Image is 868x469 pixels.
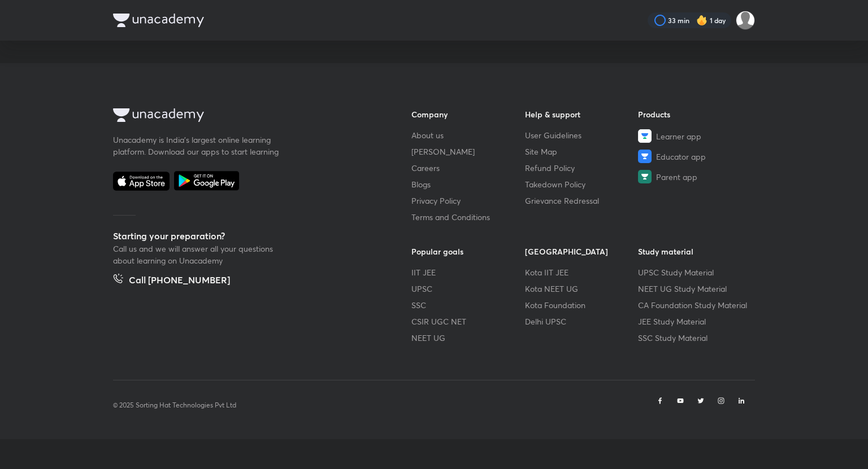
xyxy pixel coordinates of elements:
p: © 2025 Sorting Hat Technologies Pvt Ltd [113,400,236,410]
a: [PERSON_NAME] [411,146,525,157]
a: JEE Study Material [638,315,752,327]
a: NEET UG [411,332,525,344]
img: Educator app [638,150,652,163]
a: Call [PHONE_NUMBER] [113,273,230,289]
img: streak [696,15,708,26]
a: Kota IIT JEE [525,266,639,278]
h6: [GEOGRAPHIC_DATA] [525,246,639,257]
a: Learner app [638,129,752,143]
a: IIT JEE [411,266,525,278]
a: UPSC Study Material [638,266,752,278]
a: Kota NEET UG [525,283,639,295]
h6: Products [638,108,752,120]
a: UPSC [411,283,525,295]
a: SSC Study Material [638,332,752,344]
h5: Starting your preparation? [113,229,375,243]
a: Educator app [638,150,752,163]
a: SSC [411,299,525,311]
img: Nitin [736,11,755,30]
a: Company Logo [113,108,375,125]
a: About us [411,129,525,141]
img: Parent app [638,170,652,183]
p: Call us and we will answer all your questions about learning on Unacademy [113,243,283,266]
a: Delhi UPSC [525,315,639,327]
a: Terms and Conditions [411,211,525,223]
img: Learner app [638,129,652,143]
a: User Guidelines [525,129,639,141]
a: Takedown Policy [525,178,639,190]
a: Parent app [638,170,752,183]
a: CSIR UGC NET [411,315,525,327]
a: Kota Foundation [525,299,639,311]
span: Educator app [656,151,706,163]
span: Learner app [656,130,701,142]
h6: Popular goals [411,246,525,257]
p: Unacademy is India’s largest online learning platform. Download our apps to start learning [113,134,283,157]
h5: Call [PHONE_NUMBER] [129,273,230,289]
a: Privacy Policy [411,195,525,207]
span: Careers [411,162,440,174]
h6: Company [411,108,525,120]
a: Careers [411,162,525,174]
img: Company Logo [113,108,204,122]
img: Company Logo [113,14,204,27]
a: CA Foundation Study Material [638,299,752,311]
a: Grievance Redressal [525,195,639,207]
a: Site Map [525,146,639,157]
h6: Help & support [525,108,639,120]
h6: Study material [638,246,752,257]
a: Refund Policy [525,162,639,174]
span: Parent app [656,171,697,183]
a: Blogs [411,178,525,190]
a: NEET UG Study Material [638,283,752,295]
